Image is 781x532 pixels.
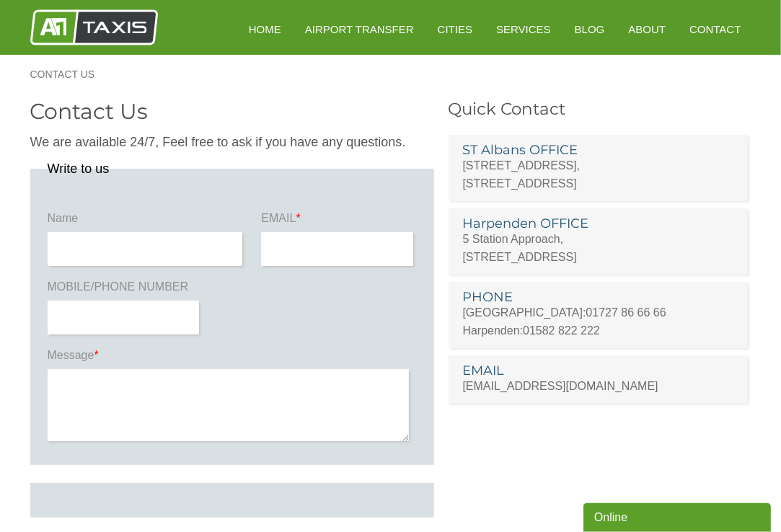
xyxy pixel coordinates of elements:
[565,12,615,47] a: Blog
[30,101,434,123] h2: Contact Us
[486,12,561,47] a: Services
[523,324,600,337] a: 01582 822 222
[463,291,734,303] h3: PHONE
[48,162,110,175] legend: Write to us
[48,210,247,232] label: Name
[618,12,676,47] a: About
[295,12,424,47] a: Airport Transfer
[428,12,482,47] a: Cities
[463,303,734,322] p: [GEOGRAPHIC_DATA]:
[463,364,734,377] h3: EMAIL
[30,9,158,45] img: A1 Taxis
[30,69,110,79] a: Contact Us
[463,217,734,230] h3: Harpenden OFFICE
[48,347,417,369] label: Message
[463,380,658,392] a: [EMAIL_ADDRESS][DOMAIN_NAME]
[679,12,751,47] a: Contact
[586,306,666,319] a: 01727 86 66 66
[48,279,203,301] label: MOBILE/PHONE NUMBER
[239,12,291,47] a: HOME
[463,156,734,192] p: [STREET_ADDRESS], [STREET_ADDRESS]
[463,230,734,266] p: 5 Station Approach, [STREET_ADDRESS]
[30,133,434,151] p: We are available 24/7, Feel free to ask if you have any questions.
[583,500,774,532] iframe: chat widget
[463,143,734,156] h3: ST Albans OFFICE
[463,322,734,340] p: Harpenden:
[449,101,751,118] h3: Quick Contact
[261,210,416,232] label: EMAIL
